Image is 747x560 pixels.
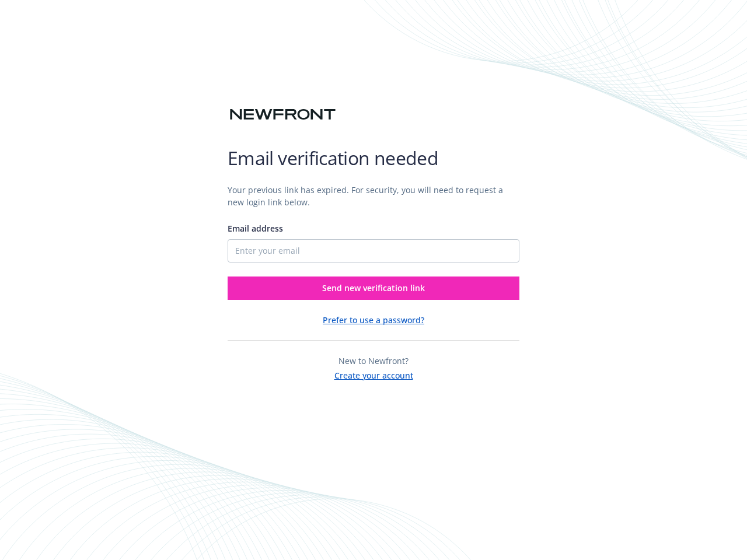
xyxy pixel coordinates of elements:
span: Email address [228,223,283,234]
button: Send new verification link [228,276,519,300]
input: Enter your email [228,239,519,262]
img: Newfront logo [228,104,338,125]
p: Your previous link has expired. For security, you will need to request a new login link below. [228,184,519,208]
span: New to Newfront? [338,355,409,366]
button: Create your account [334,367,413,381]
button: Prefer to use a password? [323,314,424,326]
span: Send new verification link [322,282,425,293]
h1: Email verification needed [228,146,519,170]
